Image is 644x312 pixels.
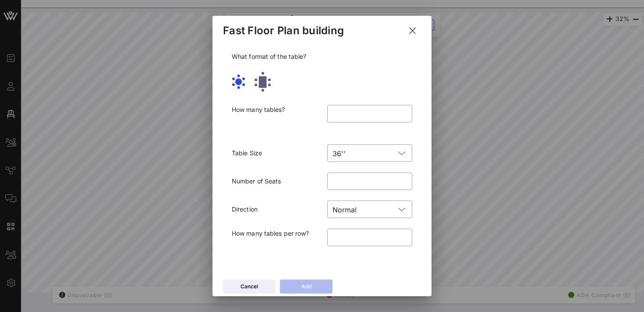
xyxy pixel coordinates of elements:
[226,223,322,263] div: How many tables per row?
[301,282,311,291] div: Add
[226,100,322,139] div: How many tables?
[241,282,258,291] div: Cancel
[327,144,412,162] div: 36''
[226,47,418,67] div: What format of the table?
[327,201,412,218] div: Normal
[333,206,357,214] div: Normal
[226,143,322,163] div: Table Size
[223,280,276,294] button: Cancel
[280,280,333,294] button: Add
[223,24,344,37] div: Fast Floor Plan building
[333,150,346,158] div: 36''
[226,171,322,191] div: Number of Seats
[226,199,322,219] div: Direction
